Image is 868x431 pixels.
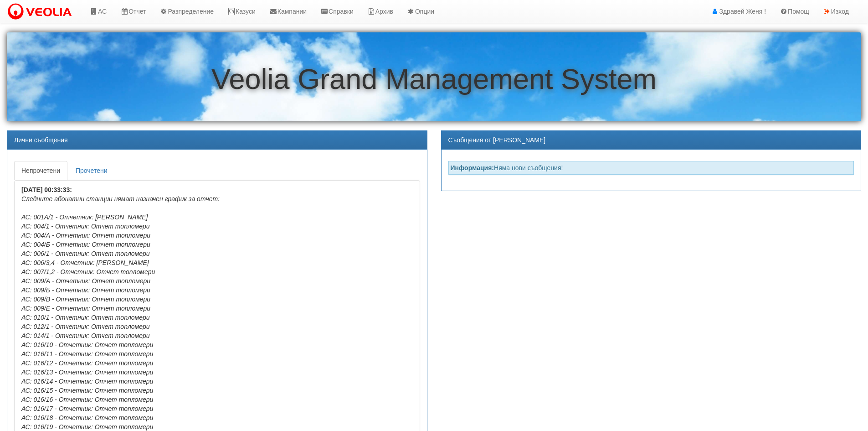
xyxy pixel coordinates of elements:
a: Непрочетени [14,161,67,180]
div: Лични съобщения [7,131,427,150]
div: Съобщения от [PERSON_NAME] [442,131,861,150]
h1: Veolia Grand Management System [7,63,861,95]
b: [DATE] 00:33:33: [21,186,72,193]
img: VeoliaLogo.png [7,2,76,21]
strong: Информация: [451,164,494,171]
div: Няма нови съобщения! [448,161,854,175]
a: Прочетени [68,161,115,180]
